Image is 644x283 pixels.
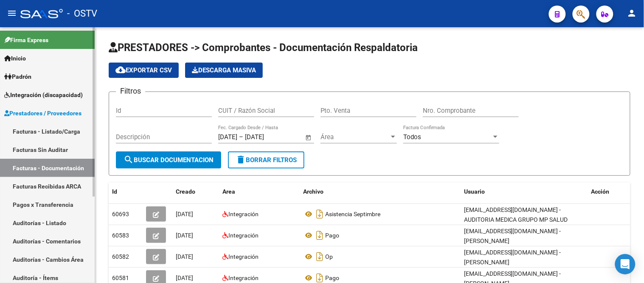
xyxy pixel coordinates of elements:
[112,274,129,281] span: 60581
[464,249,561,266] span: [EMAIL_ADDRESS][DOMAIN_NAME] - [PERSON_NAME]
[314,250,325,263] i: Descargar documento
[4,90,83,100] span: Integración (discapacidad)
[325,211,380,217] span: Asistencia Septimbre
[245,133,286,141] input: Fecha fin
[109,63,179,78] button: Exportar CSV
[627,8,637,18] mat-icon: person
[304,133,314,143] button: Open calendar
[176,188,195,195] span: Creado
[124,154,134,165] mat-icon: search
[115,65,126,75] mat-icon: cloud_download
[112,232,129,239] span: 60583
[7,8,17,18] mat-icon: menu
[185,63,263,78] app-download-masive: Descarga masiva de comprobantes (adjuntos)
[228,253,259,260] span: Integración
[219,183,300,201] datatable-header-cell: Area
[222,188,235,195] span: Area
[325,274,339,281] span: Pago
[4,109,82,118] span: Prestadores / Proveedores
[112,253,129,260] span: 60582
[236,154,246,165] mat-icon: delete
[228,211,259,217] span: Integración
[403,133,421,141] span: Todos
[192,66,256,74] span: Descarga Masiva
[228,274,259,281] span: Integración
[109,42,418,54] span: PRESTADORES -> Comprobantes - Documentación Respaldatoria
[124,156,214,164] span: Buscar Documentacion
[112,188,117,195] span: Id
[4,54,26,63] span: Inicio
[314,229,325,242] i: Descargar documento
[464,206,568,223] span: [EMAIL_ADDRESS][DOMAIN_NAME] - AUDITORIA MEDICA GRUPO MP SALUD
[464,228,561,244] span: [EMAIL_ADDRESS][DOMAIN_NAME] - [PERSON_NAME]
[461,183,588,201] datatable-header-cell: Usuario
[115,66,172,74] span: Exportar CSV
[218,133,237,141] input: Fecha inicio
[172,183,219,201] datatable-header-cell: Creado
[314,207,325,221] i: Descargar documento
[228,232,259,239] span: Integración
[176,232,193,239] span: [DATE]
[591,188,610,195] span: Acción
[67,4,97,23] span: - OSTV
[116,85,145,97] h3: Filtros
[109,183,143,201] datatable-header-cell: Id
[239,133,243,141] span: –
[176,274,193,281] span: [DATE]
[4,72,31,81] span: Padrón
[615,254,636,274] div: Open Intercom Messenger
[321,133,389,141] span: Área
[325,253,333,260] span: Op
[176,253,193,260] span: [DATE]
[116,152,221,169] button: Buscar Documentacion
[185,63,263,78] button: Descarga Masiva
[176,211,193,217] span: [DATE]
[303,188,323,195] span: Archivo
[4,35,48,45] span: Firma Express
[588,183,630,201] datatable-header-cell: Acción
[325,232,339,239] span: Pago
[300,183,461,201] datatable-header-cell: Archivo
[228,152,304,169] button: Borrar Filtros
[464,188,485,195] span: Usuario
[112,211,129,217] span: 60693
[236,156,297,164] span: Borrar Filtros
